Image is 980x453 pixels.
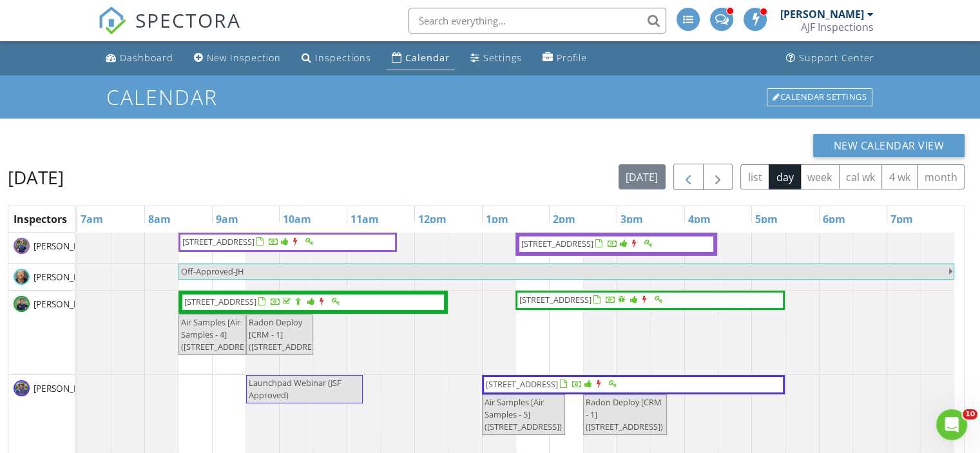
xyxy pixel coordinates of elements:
a: Calendar [387,46,455,70]
span: Air Samples [Air Samples - 4] ([STREET_ADDRESS]) [181,316,258,352]
a: 2pm [550,209,579,229]
a: 3pm [617,209,646,229]
a: 5pm [752,209,781,229]
span: [STREET_ADDRESS] [486,378,558,390]
button: [DATE] [619,164,666,189]
span: [STREET_ADDRESS] [521,238,593,249]
h2: [DATE] [8,164,64,190]
a: Support Center [781,46,879,70]
span: 10 [963,409,977,419]
a: Dashboard [101,46,178,70]
a: 8am [145,209,174,229]
div: Inspections [315,52,371,64]
a: Calendar Settings [765,87,874,108]
button: Next day [703,164,733,190]
a: 9am [213,209,242,229]
span: SPECTORA [135,6,241,34]
iframe: Intercom live chat [936,409,967,440]
a: 12pm [415,209,450,229]
button: day [769,164,801,189]
button: month [917,164,965,189]
div: Calendar Settings [767,88,872,106]
a: 4pm [685,209,714,229]
button: 4 wk [881,164,918,189]
span: [PERSON_NAME] [31,240,104,253]
a: Inspections [296,46,376,70]
button: New Calendar View [813,134,965,157]
span: [STREET_ADDRESS] [184,296,256,307]
a: 10am [280,209,314,229]
div: Settings [483,52,522,64]
span: Launchpad Webinar (JSF Approved) [249,377,341,401]
img: kurtis_n.jpg [14,269,30,285]
button: Previous day [673,164,704,190]
img: d68edfb263f546258320798d8f4d03b5_l0_0011_13_2023__3_32_02_pm.jpg [14,238,30,254]
span: [STREET_ADDRESS] [519,294,591,305]
img: image20230130174929b77b8c09.jpeg [14,296,30,312]
button: week [800,164,840,189]
h1: Calendar [106,86,874,108]
a: Settings [465,46,527,70]
img: The Best Home Inspection Software - Spectora [98,6,126,35]
a: 1pm [483,209,512,229]
div: [PERSON_NAME] [780,8,864,21]
a: 7am [77,209,106,229]
button: cal wk [839,164,883,189]
span: Radon Deploy [CRM - 1] ([STREET_ADDRESS]) [586,396,663,432]
span: [PERSON_NAME] [31,298,104,311]
input: Search everything... [408,8,666,34]
span: Inspectors [14,212,67,226]
div: New Inspection [207,52,281,64]
img: tyler.jpg [14,380,30,396]
span: [PERSON_NAME] [31,271,104,284]
div: AJF Inspections [801,21,874,34]
span: Air Samples [Air Samples - 5] ([STREET_ADDRESS]) [485,396,562,432]
a: 7pm [887,209,916,229]
span: [PERSON_NAME] [31,382,104,395]
span: Off-Approved-JH [181,265,244,277]
div: Support Center [799,52,874,64]
a: Profile [537,46,592,70]
div: Dashboard [120,52,173,64]
a: SPECTORA [98,17,241,44]
span: Radon Deploy [CRM - 1] ([STREET_ADDRESS]) [249,316,326,352]
button: list [740,164,769,189]
a: 6pm [820,209,849,229]
div: Calendar [405,52,450,64]
a: New Inspection [189,46,286,70]
span: [STREET_ADDRESS] [182,236,255,247]
div: Profile [557,52,587,64]
a: 11am [347,209,382,229]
